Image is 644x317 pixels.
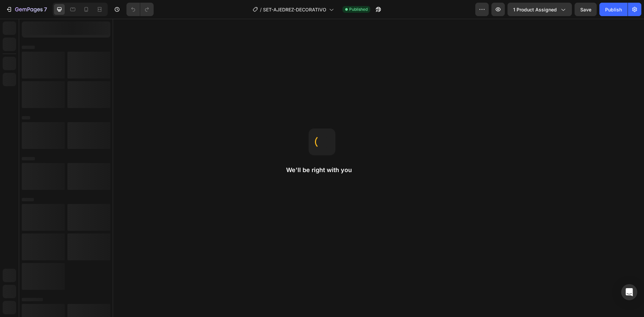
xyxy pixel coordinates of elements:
h2: We'll be right with you [286,166,358,174]
span: / [260,6,262,13]
button: 1 product assigned [507,3,572,16]
button: 7 [3,3,50,16]
div: Open Intercom Messenger [621,284,637,300]
div: Undo/Redo [126,3,154,16]
span: Save [580,7,591,12]
span: 1 product assigned [513,6,557,13]
span: Published [349,6,368,12]
div: Publish [605,6,622,13]
span: SET-AJEDREZ-DECORATIVO [263,6,326,13]
button: Publish [599,3,628,16]
button: Save [575,3,597,16]
p: 7 [44,5,47,13]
